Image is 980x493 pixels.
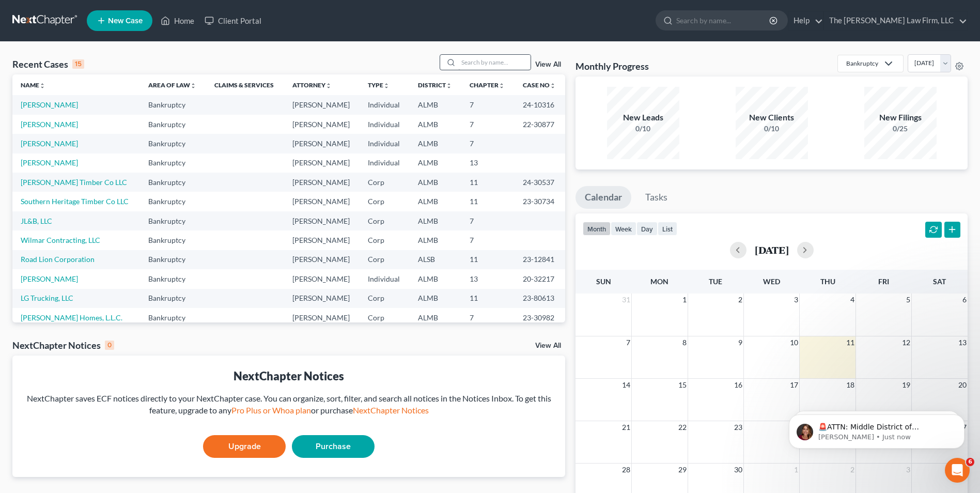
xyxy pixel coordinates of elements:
[284,115,360,134] td: [PERSON_NAME]
[878,277,889,286] span: Fri
[550,83,556,89] i: unfold_more
[793,294,799,306] span: 3
[611,222,636,236] button: week
[140,250,206,269] td: Bankruptcy
[515,289,565,308] td: 23-80613
[360,230,409,250] td: Corp
[105,341,114,350] div: 0
[368,81,390,89] a: Typeunfold_more
[607,124,679,134] div: 0/10
[849,464,855,476] span: 2
[410,153,461,173] td: ALMB
[360,192,409,211] td: Corp
[461,230,515,250] td: 7
[21,197,129,206] a: Southern Heritage Timber Co LLC
[410,173,461,192] td: ALMB
[515,192,565,211] td: 23-30734
[736,112,808,124] div: New Clients
[410,211,461,230] td: ALMB
[636,222,658,236] button: day
[733,464,743,476] span: 30
[905,294,911,306] span: 5
[21,178,127,187] a: [PERSON_NAME] Timber Co LLC
[21,274,78,283] a: [PERSON_NAME]
[905,464,911,476] span: 3
[733,379,743,391] span: 16
[849,294,855,306] span: 4
[636,186,677,209] a: Tasks
[360,95,409,114] td: Individual
[108,17,143,25] span: New Case
[625,336,631,349] span: 7
[140,211,206,230] td: Bankruptcy
[284,192,360,211] td: [PERSON_NAME]
[499,83,505,89] i: unfold_more
[284,230,360,250] td: [PERSON_NAME]
[961,294,968,306] span: 6
[621,421,631,434] span: 21
[12,339,114,351] div: NextChapter Notices
[21,313,122,322] a: [PERSON_NAME] Homes, L.L.C.
[773,393,980,465] iframe: Intercom notifications message
[360,289,409,308] td: Corp
[148,81,196,89] a: Area of Lawunfold_more
[12,58,84,70] div: Recent Cases
[789,379,799,391] span: 17
[461,250,515,269] td: 11
[864,112,937,124] div: New Filings
[535,342,561,349] a: View All
[21,81,45,89] a: Nameunfold_more
[284,211,360,230] td: [PERSON_NAME]
[845,379,855,391] span: 18
[284,250,360,269] td: [PERSON_NAME]
[410,308,461,327] td: ALMB
[418,81,452,89] a: Districtunfold_more
[360,153,409,173] td: Individual
[21,158,78,167] a: [PERSON_NAME]
[864,124,937,134] div: 0/25
[140,153,206,173] td: Bankruptcy
[461,211,515,230] td: 7
[737,294,743,306] span: 2
[676,11,771,30] input: Search by name...
[21,120,78,129] a: [PERSON_NAME]
[621,294,631,306] span: 31
[446,83,452,89] i: unfold_more
[736,124,808,134] div: 0/10
[945,458,970,483] iframe: Intercom live chat
[140,230,206,250] td: Bankruptcy
[515,269,565,288] td: 20-32217
[681,294,688,306] span: 1
[360,250,409,269] td: Corp
[461,269,515,288] td: 13
[737,336,743,349] span: 9
[957,379,968,391] span: 20
[709,277,722,286] span: Tue
[583,222,611,236] button: month
[677,379,688,391] span: 15
[284,95,360,114] td: [PERSON_NAME]
[845,336,855,349] span: 11
[677,421,688,434] span: 22
[461,134,515,153] td: 7
[199,11,267,30] a: Client Portal
[284,153,360,173] td: [PERSON_NAME]
[846,59,878,68] div: Bankruptcy
[966,458,974,466] span: 6
[360,211,409,230] td: Corp
[140,173,206,192] td: Bankruptcy
[410,269,461,288] td: ALMB
[410,134,461,153] td: ALMB
[360,134,409,153] td: Individual
[410,95,461,114] td: ALMB
[461,308,515,327] td: 7
[650,277,668,286] span: Mon
[957,336,968,349] span: 13
[292,81,332,89] a: Attorneyunfold_more
[72,59,84,69] div: 15
[515,115,565,134] td: 22-30877
[21,217,52,225] a: JL&B, LLC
